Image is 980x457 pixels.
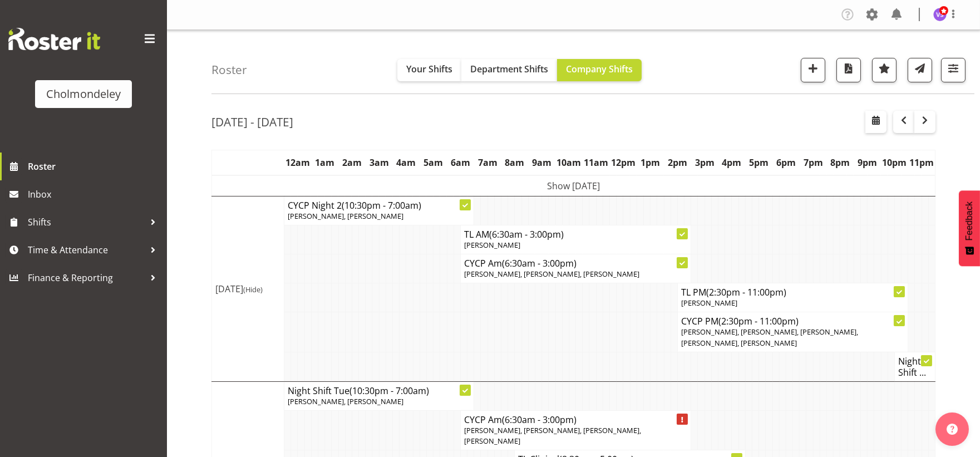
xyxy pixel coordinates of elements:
button: Department Shifts [461,59,557,81]
span: [PERSON_NAME] [464,240,520,250]
button: Send a list of all shifts for the selected filtered period to all rostered employees. [908,58,932,82]
h4: Roster [211,63,247,76]
th: 5pm [745,150,772,175]
h2: [DATE] - [DATE] [211,115,293,129]
span: Roster [28,158,161,175]
td: Show [DATE] [212,175,935,196]
span: Feedback [964,202,974,240]
span: [PERSON_NAME], [PERSON_NAME], [PERSON_NAME] [464,269,639,279]
button: Filter Shifts [941,58,966,82]
th: 2am [338,150,366,175]
button: Feedback - Show survey [959,190,980,266]
th: 1am [311,150,338,175]
th: 4am [393,150,420,175]
th: 6pm [772,150,800,175]
button: Download a PDF of the roster according to the set date range. [836,58,861,82]
span: (2:30pm - 11:00pm) [718,315,799,327]
h4: Night Shift ... [898,356,932,378]
th: 5am [420,150,447,175]
th: 12am [284,150,312,175]
h4: CYCP Am [464,258,687,269]
span: Department Shifts [470,63,548,75]
th: 3pm [691,150,718,175]
span: [PERSON_NAME], [PERSON_NAME], [PERSON_NAME], [PERSON_NAME] [464,425,641,446]
th: 9pm [854,150,881,175]
span: [PERSON_NAME], [PERSON_NAME] [288,396,403,406]
th: 11pm [908,150,935,175]
img: victoria-spackman5507.jpg [933,8,947,21]
span: (6:30am - 3:00pm) [502,414,577,426]
img: help-xxl-2.png [947,424,958,435]
span: [PERSON_NAME], [PERSON_NAME] [288,211,403,221]
th: 12pm [610,150,637,175]
h4: TL AM [464,229,687,240]
button: Highlight an important date within the roster. [872,58,897,82]
th: 6am [447,150,474,175]
span: (2:30pm - 11:00pm) [706,286,786,298]
th: 7pm [800,150,827,175]
h4: CYCP Night 2 [288,200,470,211]
span: Your Shifts [406,63,452,75]
th: 10pm [881,150,908,175]
span: (10:30pm - 7:00am) [349,385,429,397]
th: 1pm [637,150,664,175]
span: (10:30pm - 7:00am) [342,199,421,212]
h4: CYCP Am [464,414,687,425]
th: 2pm [664,150,691,175]
h4: CYCP PM [681,316,904,327]
th: 4pm [718,150,746,175]
th: 11am [583,150,610,175]
span: Inbox [28,186,161,203]
span: Finance & Reporting [28,269,145,286]
th: 3am [366,150,393,175]
th: 9am [528,150,555,175]
span: (6:30am - 3:00pm) [489,228,564,240]
th: 8am [501,150,529,175]
img: Rosterit website logo [8,28,100,50]
span: Shifts [28,214,145,230]
h4: TL PM [681,287,904,298]
span: [PERSON_NAME] [681,298,737,308]
button: Add a new shift [801,58,825,82]
span: Company Shifts [566,63,633,75]
button: Company Shifts [557,59,642,81]
span: Time & Attendance [28,242,145,258]
th: 8pm [827,150,854,175]
th: 10am [555,150,583,175]
span: [PERSON_NAME], [PERSON_NAME], [PERSON_NAME], [PERSON_NAME], [PERSON_NAME] [681,327,858,347]
button: Select a specific date within the roster. [865,111,887,133]
td: [DATE] [212,196,284,381]
h4: Night Shift Tue [288,385,470,396]
div: Cholmondeley [46,86,121,102]
span: (Hide) [243,284,263,294]
button: Your Shifts [397,59,461,81]
th: 7am [474,150,501,175]
span: (6:30am - 3:00pm) [502,257,577,269]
